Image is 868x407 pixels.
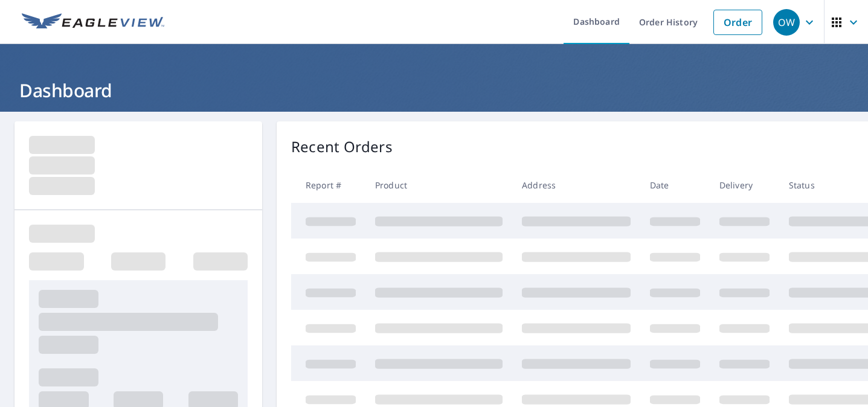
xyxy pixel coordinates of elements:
th: Date [640,167,710,203]
th: Report # [291,167,365,203]
div: OW [773,9,800,36]
p: Recent Orders [291,136,393,158]
a: Order [713,10,762,35]
th: Delivery [710,167,779,203]
img: EV Logo [22,13,164,31]
th: Address [512,167,640,203]
th: Product [365,167,512,203]
h1: Dashboard [14,78,854,103]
